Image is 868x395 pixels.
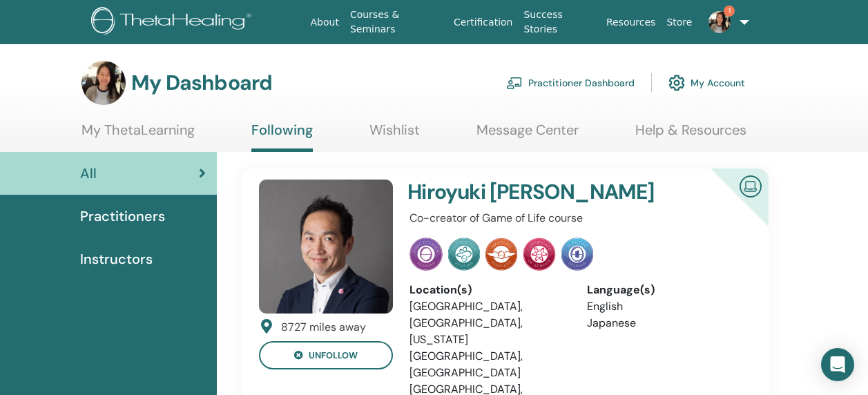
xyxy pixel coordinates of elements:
[587,282,743,298] div: Language(s)
[259,180,393,314] img: default.jpg
[80,206,165,227] span: Practitioners
[689,168,769,248] div: Certified Online Instructor
[409,282,566,298] div: Location(s)
[81,122,195,148] a: My ThetaLearning
[476,122,579,148] a: Message Center
[91,7,256,38] img: logo.png
[409,298,566,348] li: [GEOGRAPHIC_DATA], [GEOGRAPHIC_DATA], [US_STATE]
[345,2,448,42] a: Courses & Seminars
[281,319,366,336] div: 8727 miles away
[821,348,854,381] div: Open Intercom Messenger
[587,298,743,315] li: English
[518,2,600,42] a: Success Stories
[708,11,731,33] img: default.jpg
[305,10,344,35] a: About
[407,180,686,204] h4: Hiroyuki [PERSON_NAME]
[131,70,272,95] h3: My Dashboard
[506,68,635,98] a: Practitioner Dashboard
[259,341,393,369] button: unfollow
[724,6,735,17] span: 1
[409,348,566,381] li: [GEOGRAPHIC_DATA], [GEOGRAPHIC_DATA]
[587,315,743,331] li: Japanese
[661,10,697,35] a: Store
[80,249,153,269] span: Instructors
[81,61,126,105] img: default.jpg
[251,122,313,152] a: Following
[635,122,746,148] a: Help & Resources
[80,163,97,184] span: All
[734,170,767,201] img: Certified Online Instructor
[668,68,745,98] a: My Account
[668,71,685,95] img: cog.svg
[506,77,523,89] img: chalkboard-teacher.svg
[601,10,662,35] a: Resources
[409,210,743,227] p: Co-creator of Game of Life course
[369,122,420,148] a: Wishlist
[448,10,518,35] a: Certification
